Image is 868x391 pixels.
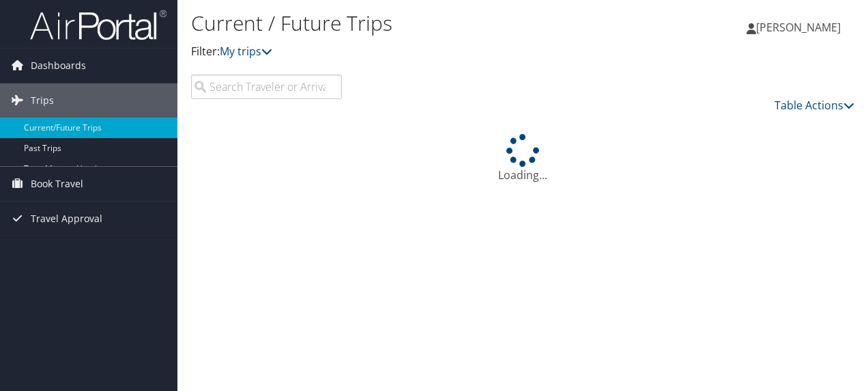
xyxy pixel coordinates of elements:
[191,75,342,99] input: Search Traveler or Arrival City
[31,202,102,236] span: Travel Approval
[191,134,854,183] div: Loading...
[191,43,633,61] p: Filter:
[30,9,167,41] img: airportal-logo.png
[31,83,54,118] span: Trips
[756,20,841,35] span: [PERSON_NAME]
[31,49,86,83] span: Dashboards
[775,98,854,113] a: Table Actions
[191,9,633,38] h1: Current / Future Trips
[220,44,272,59] a: My trips
[747,7,854,48] a: [PERSON_NAME]
[31,167,83,201] span: Book Travel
